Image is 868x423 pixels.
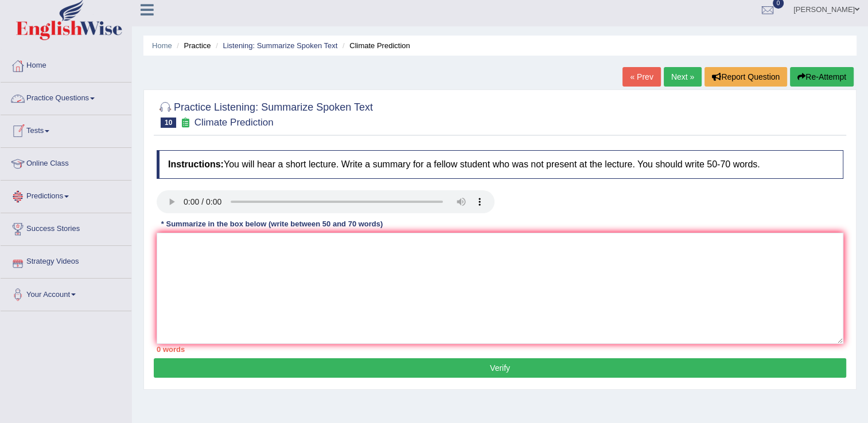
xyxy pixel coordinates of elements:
[194,117,274,128] small: Climate Prediction
[1,246,131,275] a: Strategy Videos
[1,213,131,242] a: Success Stories
[790,67,854,87] button: Re-Attempt
[1,148,131,177] a: Online Class
[161,117,176,128] span: 10
[1,83,131,111] a: Practice Questions
[1,181,131,209] a: Predictions
[157,344,843,355] div: 0 words
[152,41,172,50] a: Home
[1,50,131,79] a: Home
[1,115,131,144] a: Tests
[174,40,211,51] li: Practice
[168,159,224,169] b: Instructions:
[340,40,410,51] li: Climate Prediction
[704,67,787,87] button: Report Question
[1,279,131,307] a: Your Account
[157,99,373,128] h2: Practice Listening: Summarize Spoken Text
[223,41,337,50] a: Listening: Summarize Spoken Text
[622,67,660,87] a: « Prev
[157,219,387,230] div: * Summarize in the box below (write between 50 and 70 words)
[664,67,702,87] a: Next »
[154,358,846,378] button: Verify
[157,150,843,179] h4: You will hear a short lecture. Write a summary for a fellow student who was not present at the le...
[179,117,191,128] small: Exam occurring question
